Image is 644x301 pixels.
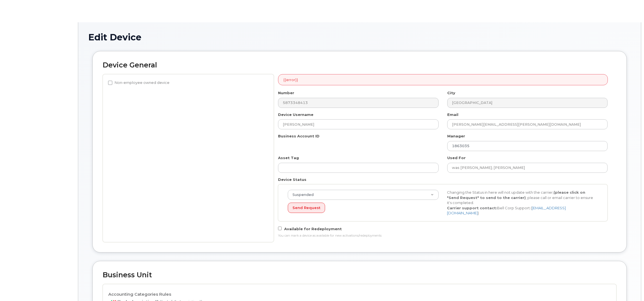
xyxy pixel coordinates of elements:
label: Non-employee owned device [108,79,169,86]
h1: Edit Device [88,32,631,42]
label: City [447,90,455,96]
label: Used For [447,155,466,161]
input: Available for Redeployment [278,227,282,230]
input: Select manager [447,141,608,151]
input: Non-employee owned device [108,81,112,85]
label: Business Account ID [278,133,319,139]
div: You can mark a device as available for new activations/redeployments [278,234,608,238]
label: Number [278,90,294,96]
div: Changing the Status in here will not update with the carrier, , please call or email carrier to e... [443,190,602,216]
a: [EMAIL_ADDRESS][DOMAIN_NAME] [447,206,566,215]
span: Available for Redeployment [284,227,342,231]
strong: (please click on "Send Request" to send to the carrier) [447,190,585,200]
h2: Device General [103,61,616,69]
label: Email [447,112,458,117]
label: Device Username [278,112,313,117]
div: {{error}} [278,74,608,86]
h2: Business Unit [103,271,616,279]
strong: Carrier support contact: [447,206,497,210]
h4: Accounting Categories Rules [108,292,611,297]
label: Manager [447,133,465,139]
label: Asset Tag [278,155,299,161]
button: Send Request [288,203,325,213]
label: Device Status [278,177,306,182]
